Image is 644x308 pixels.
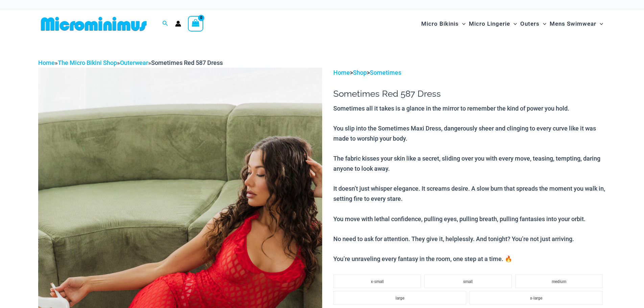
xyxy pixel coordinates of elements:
[333,89,606,99] h1: Sometimes Red 587 Dress
[596,15,603,32] span: Menu Toggle
[470,291,602,305] li: x-large
[333,291,466,305] li: large
[424,275,512,288] li: small
[420,14,467,34] a: Micro BikinisMenu ToggleMenu Toggle
[463,279,473,284] span: small
[550,15,596,32] span: Mens Swimwear
[333,69,350,76] a: Home
[371,279,384,284] span: x-small
[510,15,517,32] span: Menu Toggle
[333,103,606,264] p: Sometimes all it takes is a glance in the mirror to remember the kind of power you hold. You slip...
[540,15,546,32] span: Menu Toggle
[548,14,605,34] a: Mens SwimwearMenu ToggleMenu Toggle
[469,15,510,32] span: Micro Lingerie
[38,59,223,66] span: » » »
[188,16,204,31] a: View Shopping Cart, empty
[552,279,566,284] span: medium
[530,296,542,301] span: x-large
[520,15,540,32] span: Outers
[38,16,149,31] img: MM SHOP LOGO FLAT
[467,14,519,34] a: Micro LingerieMenu ToggleMenu Toggle
[120,59,148,66] a: Outerwear
[58,59,117,66] a: The Micro Bikini Shop
[175,21,181,27] a: Account icon link
[353,69,367,76] a: Shop
[419,13,606,35] nav: Site Navigation
[459,15,466,32] span: Menu Toggle
[162,20,168,28] a: Search icon link
[333,275,421,288] li: x-small
[421,15,459,32] span: Micro Bikinis
[370,69,401,76] a: Sometimes
[151,59,223,66] span: Sometimes Red 587 Dress
[38,59,55,66] a: Home
[519,14,548,34] a: OutersMenu ToggleMenu Toggle
[515,275,603,288] li: medium
[333,68,606,78] p: > >
[396,296,404,301] span: large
